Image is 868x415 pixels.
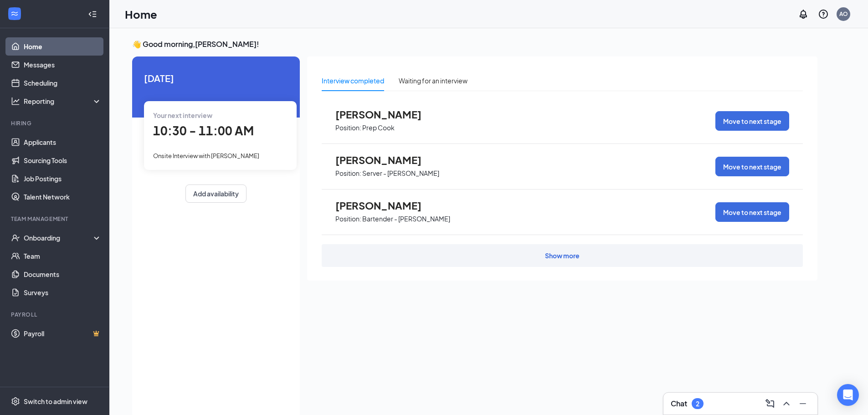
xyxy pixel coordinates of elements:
[796,396,810,411] button: Minimize
[24,188,102,206] a: Talent Network
[696,400,699,408] div: 2
[671,399,687,409] h3: Chat
[24,265,102,283] a: Documents
[24,74,102,92] a: Scheduling
[335,215,361,223] p: Position:
[11,119,100,127] div: Hiring
[24,37,102,56] a: Home
[24,97,102,106] div: Reporting
[24,247,102,265] a: Team
[24,283,102,302] a: Surveys
[818,9,829,20] svg: QuestionInfo
[335,154,436,166] span: [PERSON_NAME]
[335,200,436,211] span: [PERSON_NAME]
[798,9,809,20] svg: Notifications
[763,396,777,411] button: ComposeMessage
[765,398,776,409] svg: ComposeMessage
[24,233,94,242] div: Onboarding
[545,251,580,260] div: Show more
[362,123,395,132] p: Prep Cook
[797,398,808,409] svg: Minimize
[24,133,102,151] a: Applicants
[144,71,288,85] span: [DATE]
[24,397,87,406] div: Switch to admin view
[11,215,100,223] div: Team Management
[10,9,19,18] svg: WorkstreamLogo
[362,169,439,178] p: Server - [PERSON_NAME]
[153,123,254,138] span: 10:30 - 11:00 AM
[185,184,247,203] button: Add availability
[715,202,789,222] button: Move to next stage
[153,152,259,159] span: Onsite Interview with [PERSON_NAME]
[24,56,102,74] a: Messages
[399,76,467,86] div: Waiting for an interview
[837,384,859,406] div: Open Intercom Messenger
[11,97,20,106] svg: Analysis
[132,39,817,49] h3: 👋 Good morning, [PERSON_NAME] !
[715,157,789,176] button: Move to next stage
[24,324,102,343] a: PayrollCrown
[335,169,361,178] p: Position:
[24,169,102,188] a: Job Postings
[322,76,384,86] div: Interview completed
[153,111,212,119] span: Your next interview
[839,10,848,18] div: AO
[779,396,794,411] button: ChevronUp
[24,151,102,169] a: Sourcing Tools
[781,398,792,409] svg: ChevronUp
[335,108,436,120] span: [PERSON_NAME]
[715,111,789,131] button: Move to next stage
[11,311,100,318] div: Payroll
[125,6,157,22] h1: Home
[11,233,20,242] svg: UserCheck
[11,397,20,406] svg: Settings
[88,10,97,19] svg: Collapse
[335,123,361,132] p: Position:
[362,215,450,223] p: Bartender - [PERSON_NAME]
